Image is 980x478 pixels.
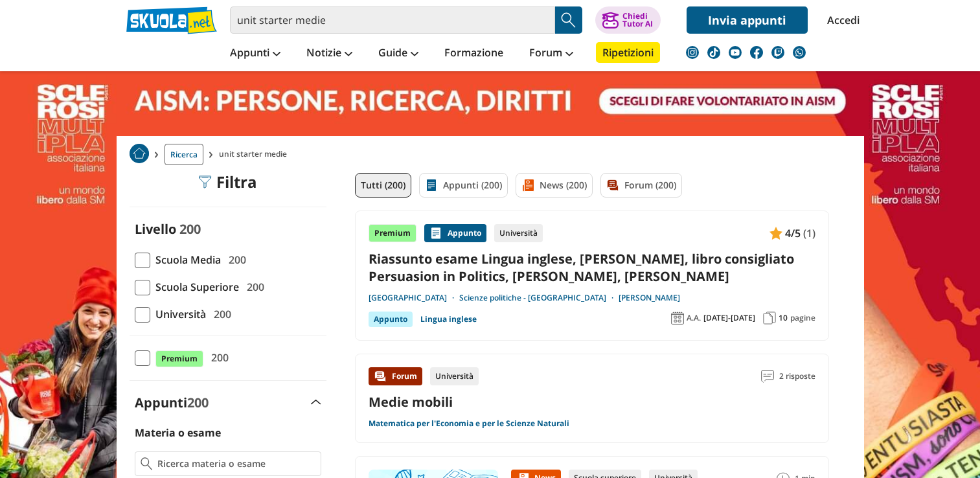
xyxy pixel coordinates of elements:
[516,173,593,198] a: News (200)
[779,367,815,385] span: 2 risposte
[687,313,701,323] span: A.A.
[803,225,815,242] span: (1)
[157,457,315,470] input: Ricerca materia o esame
[198,176,211,188] img: Filtra filtri mobile
[209,306,231,323] span: 200
[165,144,203,165] a: Ricerca
[424,224,486,242] div: Appunto
[369,250,815,285] a: Riassunto esame Lingua inglese, [PERSON_NAME], libro consigliato Persuasion in Politics, [PERSON_...
[430,367,479,385] div: Università
[419,173,508,198] a: Appunti (200)
[355,173,411,198] a: Tutti (200)
[429,227,442,240] img: Appunti contenuto
[141,457,153,470] img: Ricerca materia o esame
[369,367,422,385] div: Forum
[135,394,209,411] label: Appunti
[311,400,321,405] img: Apri e chiudi sezione
[179,220,201,238] span: 200
[779,313,788,323] span: 10
[790,313,815,323] span: pagine
[369,293,459,303] a: [GEOGRAPHIC_DATA]
[198,173,257,191] div: Filtra
[785,225,801,242] span: 4/5
[769,227,782,240] img: Appunti contenuto
[130,144,149,165] a: Home
[206,349,229,366] span: 200
[187,394,209,411] span: 200
[369,312,413,327] div: Appunto
[619,293,680,303] a: [PERSON_NAME]
[130,144,149,163] img: Home
[459,293,619,303] a: Scienze politiche - [GEOGRAPHIC_DATA]
[606,179,619,192] img: Forum filtro contenuto
[150,251,221,268] span: Scuola Media
[600,173,682,198] a: Forum (200)
[420,312,477,327] a: Lingua inglese
[761,370,774,383] img: Commenti lettura
[150,306,206,323] span: Università
[827,6,854,34] a: Accedi
[374,370,387,383] img: Forum contenuto
[671,312,684,324] img: Anno accademico
[242,279,264,295] span: 200
[763,312,776,324] img: Pagine
[135,426,221,440] label: Materia o esame
[494,224,543,242] div: Università
[150,279,239,295] span: Scuola Superiore
[369,418,569,429] a: Matematica per l'Economia e per le Scienze Naturali
[223,251,246,268] span: 200
[369,393,453,411] a: Medie mobili
[369,224,416,242] div: Premium
[703,313,755,323] span: [DATE]-[DATE]
[425,179,438,192] img: Appunti filtro contenuto
[155,350,203,367] span: Premium
[521,179,534,192] img: News filtro contenuto
[135,220,176,238] label: Livello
